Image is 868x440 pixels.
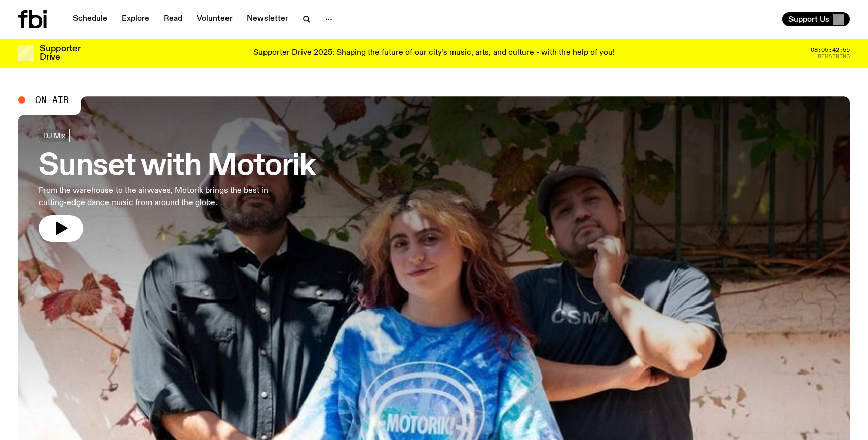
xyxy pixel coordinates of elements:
[43,131,65,139] span: DJ Mix
[788,15,829,24] span: Support Us
[811,47,850,53] span: 08:05:42:55
[39,129,70,142] a: DJ Mix
[253,49,615,58] p: Supporter Drive 2025: Shaping the future of our city’s music, arts, and culture - with the help o...
[39,185,298,209] p: From the warehouse to the airwaves, Motorik brings the best in cutting-edge dance music from arou...
[39,129,315,242] a: Sunset with MotorikFrom the warehouse to the airwaves, Motorik brings the best in cutting-edge da...
[67,12,114,26] a: Schedule
[40,45,80,62] h3: Supporter Drive
[158,12,188,26] a: Read
[818,54,850,59] span: Remaining
[39,152,315,181] h3: Sunset with Motorik
[782,12,850,26] button: Support Us
[35,95,69,105] span: On Air
[116,12,156,26] a: Explore
[191,12,239,26] a: Volunteer
[241,12,294,26] a: Newsletter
